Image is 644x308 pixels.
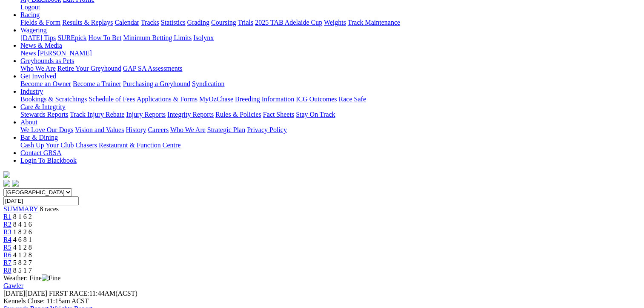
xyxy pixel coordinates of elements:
a: News [20,49,36,57]
a: Care & Integrity [20,103,66,110]
img: Fine [42,274,60,282]
a: Fact Sheets [263,111,294,118]
a: Vision and Values [75,126,124,133]
a: Get Involved [20,72,56,80]
a: SUMMARY [3,205,38,213]
a: Isolynx [193,34,214,41]
span: [DATE] [3,290,47,297]
div: Kennels Close: 11:15am ACST [3,297,641,305]
a: MyOzChase [199,95,233,103]
div: Bar & Dining [20,141,641,149]
a: Race Safe [338,95,366,103]
a: R2 [3,221,11,228]
span: Weather: Fine [3,274,60,282]
a: ICG Outcomes [296,95,337,103]
a: About [20,118,37,126]
a: Privacy Policy [247,126,287,133]
span: 8 1 6 2 [13,213,32,220]
input: Select date [3,196,79,205]
span: 8 4 1 6 [13,221,32,228]
a: Calendar [114,19,139,26]
a: Strategic Plan [207,126,245,133]
a: Purchasing a Greyhound [123,80,190,87]
a: Statistics [161,19,186,26]
a: Who We Are [20,65,56,72]
a: Bar & Dining [20,134,58,141]
div: About [20,126,641,134]
a: Stewards Reports [20,111,68,118]
a: Weights [324,19,346,26]
img: twitter.svg [12,180,19,187]
a: How To Bet [89,34,122,41]
a: Careers [148,126,169,133]
span: 4 1 2 8 [13,244,32,251]
a: Racing [20,11,40,18]
div: News & Media [20,49,641,57]
a: History [126,126,146,133]
a: Injury Reports [126,111,166,118]
a: Become a Trainer [73,80,121,87]
a: Coursing [211,19,236,26]
a: We Love Our Dogs [20,126,73,133]
div: Care & Integrity [20,111,641,118]
div: Wagering [20,34,641,42]
a: Industry [20,88,43,95]
img: facebook.svg [3,180,10,187]
a: GAP SA Assessments [123,65,183,72]
a: Become an Owner [20,80,71,87]
a: Minimum Betting Limits [123,34,192,41]
a: Cash Up Your Club [20,141,74,149]
a: Trials [238,19,253,26]
a: Fields & Form [20,19,60,26]
a: Schedule of Fees [89,95,135,103]
div: Get Involved [20,80,641,88]
a: R6 [3,251,11,259]
span: FIRST RACE: [49,290,89,297]
div: Racing [20,19,641,26]
a: Breeding Information [235,95,294,103]
a: R3 [3,228,11,236]
a: R8 [3,267,11,274]
a: Syndication [192,80,224,87]
a: Stay On Track [296,111,335,118]
a: Applications & Forms [137,95,197,103]
a: [DATE] Tips [20,34,56,41]
a: Who We Are [170,126,206,133]
a: R1 [3,213,11,220]
a: Retire Your Greyhound [57,65,121,72]
a: News & Media [20,42,62,49]
a: Track Maintenance [348,19,400,26]
a: Grading [187,19,209,26]
a: Login To Blackbook [20,157,77,164]
a: Tracks [141,19,159,26]
a: R7 [3,259,11,266]
span: 11:44AM(ACST) [49,290,137,297]
a: Bookings & Scratchings [20,95,87,103]
a: Chasers Restaurant & Function Centre [75,141,180,149]
a: Results & Replays [62,19,113,26]
span: [DATE] [3,290,26,297]
a: Greyhounds as Pets [20,57,74,64]
span: 8 5 1 7 [13,267,32,274]
span: 4 1 2 8 [13,251,32,259]
a: Contact GRSA [20,149,61,156]
a: Wagering [20,26,47,34]
a: 2025 TAB Adelaide Cup [255,19,322,26]
span: 8 races [40,205,59,213]
a: [PERSON_NAME] [37,49,92,57]
a: R4 [3,236,11,243]
a: Logout [20,3,40,11]
a: Integrity Reports [167,111,214,118]
a: Track Injury Rebate [70,111,124,118]
span: 5 8 2 7 [13,259,32,266]
a: R5 [3,244,11,251]
img: logo-grsa-white.png [3,171,10,178]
